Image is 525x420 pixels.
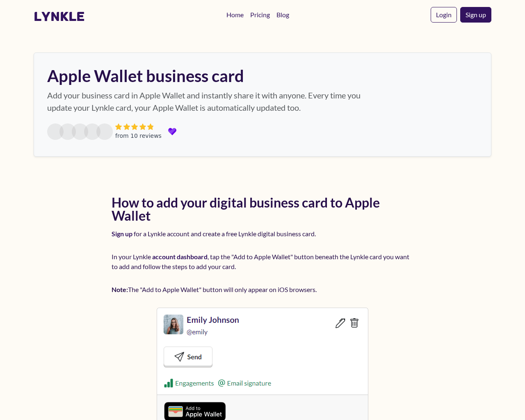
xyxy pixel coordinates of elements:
a: Login [431,7,457,23]
a: Blog [273,7,292,23]
a: account dashboard [152,253,208,260]
p: In your Lynkle , tap the "Add to Apple Wallet" button beneath the Lynkle card you want to add and... [112,252,413,278]
a: Sign up [112,230,132,237]
p: for a Lynkle account and create a free Lynkle digital business card. [112,229,413,245]
a: Home [223,7,247,23]
strong: Note: [112,285,128,293]
p: Add your business card in Apple Wallet and instantly share it with anyone. Every time you update ... [47,89,367,114]
h1: Apple Wallet business card [47,66,367,86]
h2: How to add your digital business card to Apple Wallet [112,196,413,222]
a: lynkle [34,9,85,24]
a: Pricing [247,7,273,23]
a: Sign up [460,7,491,23]
p: The "Add to Apple Wallet" button will only appear on iOS browsers. [112,285,413,301]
